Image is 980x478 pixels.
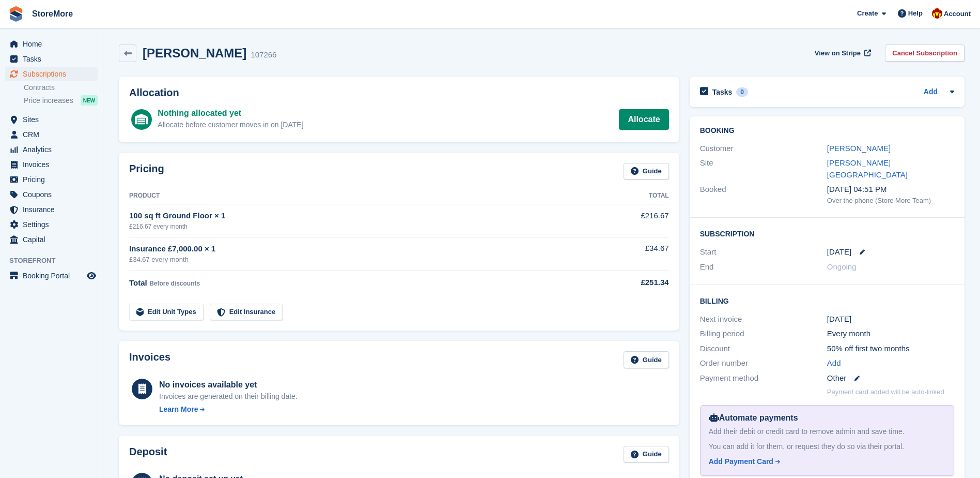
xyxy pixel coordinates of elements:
[23,217,85,232] span: Settings
[23,52,85,66] span: Tasks
[158,107,303,119] div: Nothing allocated yet
[585,237,668,271] td: £34.67
[23,127,85,142] span: CRM
[857,8,878,19] span: Create
[5,37,98,51] a: menu
[585,188,668,204] th: Total
[619,109,668,130] a: Allocate
[700,357,827,369] div: Order number
[5,127,98,142] a: menu
[5,202,98,217] a: menu
[5,217,98,232] a: menu
[129,351,170,368] h2: Invoices
[700,343,827,355] div: Discount
[811,44,873,62] a: View on Stripe
[159,404,198,415] div: Learn More
[23,37,85,51] span: Home
[700,372,827,384] div: Payment method
[709,441,945,452] div: You can add it for them, or request they do so via their portal.
[5,268,98,283] a: menu
[932,8,942,19] img: Store More Team
[23,232,85,247] span: Capital
[23,172,85,187] span: Pricing
[827,144,891,153] a: [PERSON_NAME]
[700,184,827,205] div: Booked
[736,87,748,97] div: 0
[81,95,98,106] div: NEW
[827,372,954,384] div: Other
[624,446,669,463] a: Guide
[210,304,283,321] a: Edit Insurance
[700,157,827,181] div: Site
[827,246,851,258] time: 2025-09-19 00:00:00 UTC
[885,44,965,62] a: Cancel Subscription
[28,5,77,22] a: StoreMore
[827,343,954,355] div: 50% off first two months
[5,172,98,187] a: menu
[700,313,827,325] div: Next invoice
[815,48,861,58] span: View on Stripe
[624,163,669,180] a: Guide
[129,222,585,231] div: £216.67 every month
[709,412,945,424] div: Automate payments
[129,210,585,222] div: 100 sq ft Ground Floor × 1
[23,67,85,81] span: Subscriptions
[700,143,827,155] div: Customer
[585,277,668,289] div: £251.34
[924,86,938,98] a: Add
[700,295,954,306] h2: Billing
[129,243,585,255] div: Insurance £7,000.00 × 1
[585,204,668,237] td: £216.67
[159,404,298,415] a: Learn More
[23,112,85,127] span: Sites
[129,446,167,463] h2: Deposit
[944,9,971,19] span: Account
[700,328,827,340] div: Billing period
[827,328,954,340] div: Every month
[5,67,98,81] a: menu
[827,357,841,369] a: Add
[143,46,246,60] h2: [PERSON_NAME]
[712,87,733,97] h2: Tasks
[251,49,276,61] div: 107266
[23,268,85,283] span: Booking Portal
[159,379,298,391] div: No invoices available yet
[709,426,945,437] div: Add their debit or credit card to remove admin and save time.
[159,391,298,402] div: Invoices are generated on their billing date.
[24,95,98,106] a: Price increases NEW
[5,142,98,157] a: menu
[700,127,954,135] h2: Booking
[5,157,98,172] a: menu
[5,232,98,247] a: menu
[129,87,669,99] h2: Allocation
[129,304,204,321] a: Edit Unit Types
[85,270,98,282] a: Preview store
[709,456,941,467] a: Add Payment Card
[23,202,85,217] span: Insurance
[23,157,85,172] span: Invoices
[700,228,954,238] h2: Subscription
[24,96,73,106] span: Price increases
[827,184,954,196] div: [DATE] 04:51 PM
[624,351,669,368] a: Guide
[129,278,147,287] span: Total
[700,261,827,273] div: End
[827,158,908,179] a: [PERSON_NAME][GEOGRAPHIC_DATA]
[129,188,585,204] th: Product
[827,196,954,206] div: Over the phone (Store More Team)
[700,246,827,258] div: Start
[149,280,200,287] span: Before discounts
[908,8,923,19] span: Help
[709,456,773,467] div: Add Payment Card
[827,262,857,271] span: Ongoing
[23,142,85,157] span: Analytics
[8,6,24,22] img: stora-icon-8386f47178a22dfd0bd8f6a31ec36ba5ce8667c1dd55bd0f319d3a0aa187defe.svg
[5,187,98,202] a: menu
[5,112,98,127] a: menu
[158,119,303,130] div: Allocate before customer moves in on [DATE]
[24,83,98,93] a: Contracts
[129,255,585,265] div: £34.67 every month
[827,313,954,325] div: [DATE]
[827,387,944,397] p: Payment card added will be auto-linked
[5,52,98,66] a: menu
